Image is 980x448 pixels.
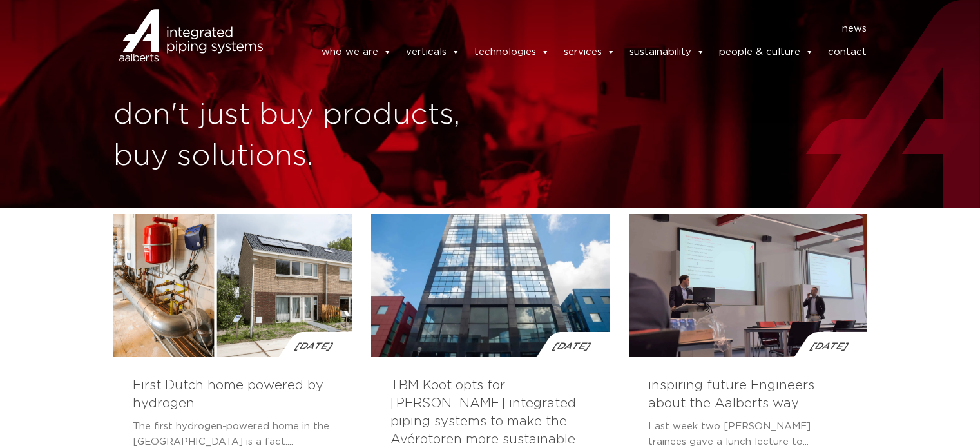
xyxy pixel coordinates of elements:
[322,39,392,65] a: who we are
[629,39,705,65] a: sustainability
[536,332,610,358] div: [DATE]
[282,19,867,39] nav: Menu
[648,379,814,410] a: inspiring future Engineers about the Aalberts way
[794,332,868,358] div: [DATE]
[474,39,550,65] a: technologies
[842,19,867,39] a: news
[564,39,615,65] a: services
[113,95,484,177] h1: don't just buy products, buy solutions.
[133,379,323,410] a: First Dutch home powered by hydrogen
[406,39,460,65] a: verticals
[828,39,867,65] a: contact
[390,379,576,446] a: TBM Koot opts for [PERSON_NAME] integrated piping systems to make the Avérotoren more sustainable
[278,332,352,358] div: [DATE]
[719,39,814,65] a: people & culture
